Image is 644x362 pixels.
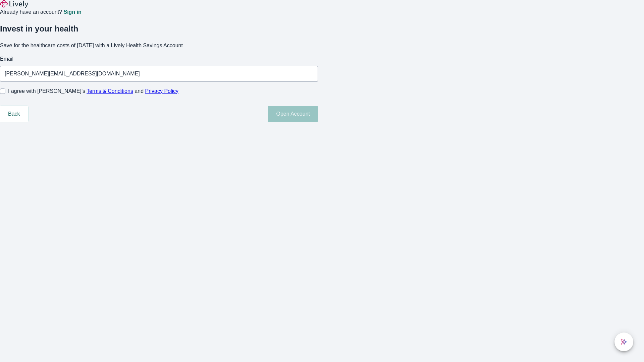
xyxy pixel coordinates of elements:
[63,9,81,15] a: Sign in
[8,87,178,95] span: I agree with [PERSON_NAME]’s and
[614,333,633,351] button: chat
[145,88,179,94] a: Privacy Policy
[87,88,133,94] a: Terms & Conditions
[621,339,627,345] svg: Lively AI Assistant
